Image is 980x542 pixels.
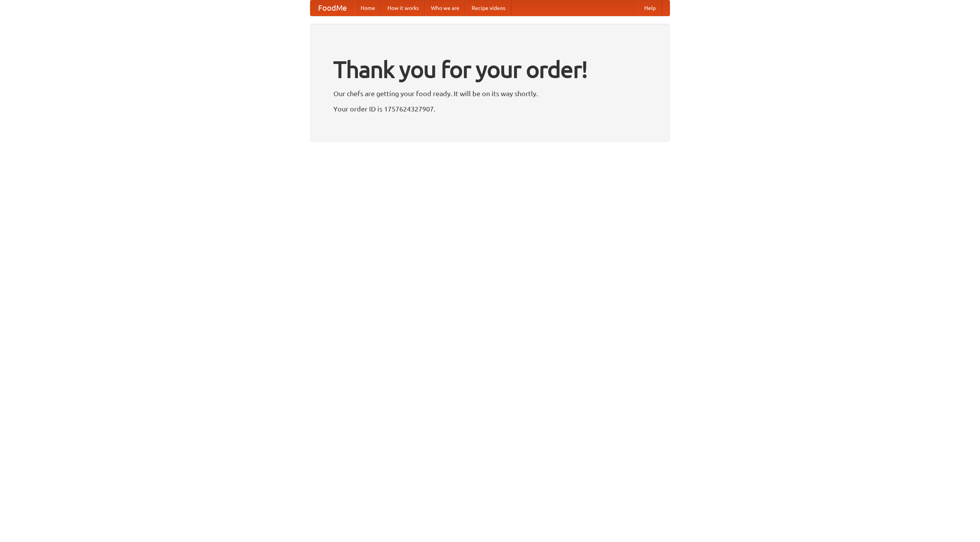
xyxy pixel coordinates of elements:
a: Help [638,0,662,16]
p: Our chefs are getting your food ready. It will be on its way shortly. [333,88,647,99]
a: Recipe videos [465,0,511,16]
a: Who we are [425,0,465,16]
p: Your order ID is 1757624327907. [333,103,647,115]
a: Home [354,0,381,16]
a: FoodMe [310,0,354,16]
h1: Thank you for your order! [333,51,647,88]
a: How it works [381,0,425,16]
